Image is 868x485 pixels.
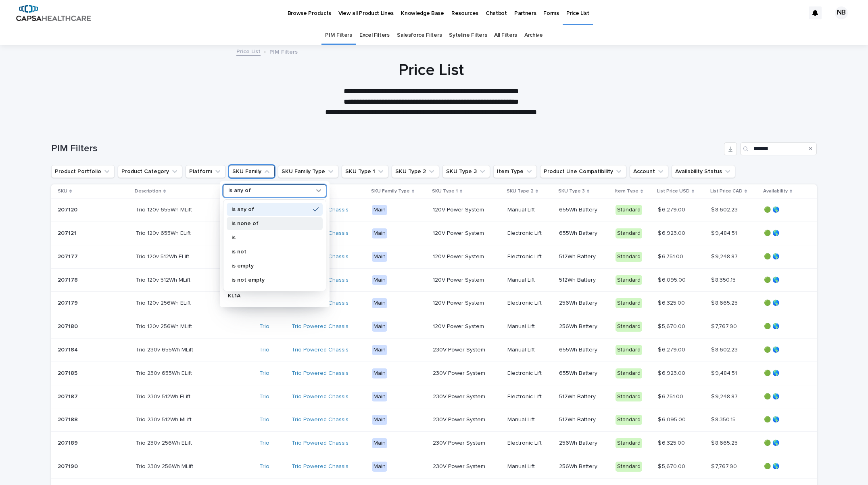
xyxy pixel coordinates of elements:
p: 🟢 🌎 [764,393,804,400]
p: 🟢 🌎 [764,300,804,307]
p: 🟢 🌎 [764,370,804,377]
a: Trio Powered Chassis [292,370,348,377]
p: 🟢 🌎 [764,323,804,330]
p: List Price USD [657,187,690,196]
a: Trio [259,370,269,377]
a: Trio [259,393,269,400]
p: 655Wh Battery [559,207,609,213]
button: SKU Family Type [278,165,338,178]
div: Standard [616,392,642,402]
a: All Filters [494,26,517,45]
tr: 207179207179 Trio 120v 256Wh ELiftTrio 120v 256Wh ELift Trio Trio Powered Chassis Main120V Power ... [51,292,817,315]
p: Manual Lift [507,207,553,213]
p: KL1A [228,293,313,299]
h1: Price List [234,61,629,80]
p: $ 5,670.00 [658,322,687,330]
a: Trio Powered Chassis [292,463,348,470]
p: is [232,235,310,240]
tr: 207187207187 Trio 230v 512Wh ELiftTrio 230v 512Wh ELift Trio Trio Powered Chassis Main230V Power ... [51,385,817,408]
p: 🟢 🌎 [764,440,804,447]
p: 655Wh Battery [559,347,609,353]
p: 256Wh Battery [559,440,609,447]
p: 120V Power System [433,300,501,307]
p: 256Wh Battery [559,463,609,470]
p: 120V Power System [433,230,501,237]
button: Availability Status [672,165,735,178]
p: $ 6,751.00 [658,392,685,400]
a: Trio Powered Chassis [292,323,348,330]
tr: 207121207121 Trio 120v 655Wh ELiftTrio 120v 655Wh ELift Trio Trio Powered Chassis Main120V Power ... [51,222,817,245]
p: 120V Power System [433,253,501,260]
p: $ 6,751.00 [658,252,685,260]
a: Trio Powered Chassis [292,416,348,423]
div: Standard [616,228,642,238]
div: Standard [616,368,642,378]
div: Standard [616,462,642,472]
p: Item Type [615,187,638,196]
div: Standard [616,438,642,448]
p: Trio 230v 655Wh MLift [136,345,195,353]
button: Platform [186,165,225,178]
button: Item Type [493,165,537,178]
p: Manual Lift [507,416,553,423]
div: Main [372,438,387,448]
p: $ 6,095.00 [658,275,687,284]
p: 207121 [58,228,78,237]
p: Availability [763,187,788,196]
p: 230V Power System [433,416,501,423]
a: Price List [236,46,261,56]
a: Trio [259,416,269,423]
p: Trio 120v 256Wh ELift [136,298,192,307]
button: SKU Type 3 [442,165,490,178]
div: Standard [616,205,642,215]
p: $ 5,670.00 [658,462,687,470]
tr: 207120207120 Trio 120v 655Wh MLiftTrio 120v 655Wh MLift Trio Trio Powered Chassis Main120V Power ... [51,199,817,222]
p: $ 8,602.23 [711,345,739,353]
p: $ 6,279.00 [658,205,687,213]
p: 655Wh Battery [559,370,609,377]
p: is empty [232,263,310,269]
input: Search [740,142,817,155]
p: Trio 230v 512Wh ELift [136,392,192,400]
p: PIM Filters [269,47,298,56]
p: 120V Power System [433,323,501,330]
div: Main [372,392,387,402]
p: Trio 120v 512Wh MLift [136,275,192,284]
p: 120V Power System [433,207,501,213]
p: Trio 120v 655Wh ELift [136,228,192,237]
a: Trio [259,323,269,330]
p: $ 9,484.51 [711,368,739,377]
p: Electronic Lift [507,253,553,260]
p: Manual Lift [507,277,553,284]
p: Trio 120v 655Wh MLift [136,205,194,213]
p: 120V Power System [433,277,501,284]
p: SKU Type 2 [507,187,534,196]
p: Trio 230v 512Wh MLift [136,415,193,423]
p: Electronic Lift [507,370,553,377]
div: Standard [616,322,642,332]
tr: 207190207190 Trio 230v 256Wh MLiftTrio 230v 256Wh MLift Trio Trio Powered Chassis Main230V Power ... [51,455,817,478]
p: $ 7,767.90 [711,322,739,330]
p: Manual Lift [507,323,553,330]
tr: 207184207184 Trio 230v 655Wh MLiftTrio 230v 655Wh MLift Trio Trio Powered Chassis Main230V Power ... [51,338,817,362]
p: 🟢 🌎 [764,347,804,353]
p: SKU Type 3 [558,187,585,196]
p: 230V Power System [433,440,501,447]
p: Electronic Lift [507,300,553,307]
a: PIM Filters [325,26,352,45]
div: Standard [616,252,642,262]
div: Standard [616,345,642,355]
p: Electronic Lift [507,440,553,447]
p: 512Wh Battery [559,393,609,400]
p: is not empty [232,277,310,283]
p: List Price CAD [710,187,743,196]
p: 256Wh Battery [559,323,609,330]
p: $ 8,350.15 [711,415,737,423]
div: Standard [616,275,642,285]
p: $ 8,665.25 [711,438,739,447]
p: 🟢 🌎 [764,207,804,213]
p: 230V Power System [433,347,501,353]
p: SKU Family Type [371,187,410,196]
div: Main [372,252,387,262]
p: $ 6,923.00 [658,228,687,237]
